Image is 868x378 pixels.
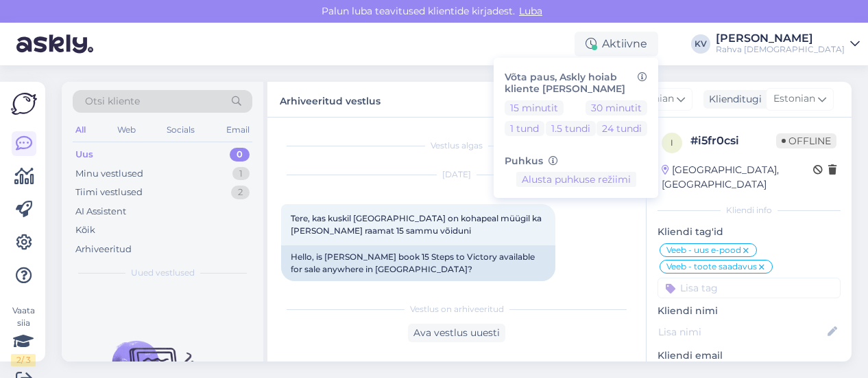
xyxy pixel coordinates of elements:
div: Uus [75,148,93,162]
div: All [73,121,88,139]
span: Otsi kliente [85,94,140,109]
button: 1 tund [505,121,544,136]
div: 2 [231,186,250,199]
img: Askly Logo [11,93,37,115]
span: Offline [776,133,836,148]
span: Veeb - uus e-pood [666,246,741,254]
p: Kliendi tag'id [658,225,841,239]
div: [GEOGRAPHIC_DATA], [GEOGRAPHIC_DATA] [662,163,813,192]
p: Kliendi nimi [658,304,841,318]
div: Arhiveeritud [75,243,132,256]
div: Aktiivne [575,32,658,56]
div: Socials [164,121,197,139]
div: AI Assistent [75,205,126,219]
span: i [671,137,673,148]
input: Lisa tag [658,278,841,298]
span: Uued vestlused [131,267,195,279]
div: Ava vestlus uuesti [408,324,505,342]
div: Rahva [DEMOGRAPHIC_DATA] [716,44,845,55]
div: Tiimi vestlused [75,186,143,199]
div: [DATE] [281,168,632,181]
div: KV [691,34,710,54]
button: Alusta puhkuse režiimi [516,172,636,187]
div: Minu vestlused [75,167,143,181]
button: 24 tundi [596,121,647,136]
span: Vestlus on arhiveeritud [410,303,504,315]
a: [PERSON_NAME]Rahva [DEMOGRAPHIC_DATA] [716,33,860,55]
h6: Puhkus [505,155,647,167]
div: Hello, is [PERSON_NAME] book 15 Steps to Victory available for sale anywhere in [GEOGRAPHIC_DATA]? [281,245,555,281]
div: Klienditugi [703,92,762,107]
div: Vaata siia [11,304,36,366]
div: 0 [230,148,250,162]
button: 1.5 tundi [546,121,596,136]
div: Kõik [75,223,95,237]
button: 30 minutit [586,100,647,115]
label: Arhiveeritud vestlus [280,90,381,109]
div: Web [114,121,138,139]
div: Kliendi info [658,204,841,216]
span: Veeb - toote saadavus [666,263,757,271]
p: Kliendi email [658,348,841,363]
input: Lisa nimi [658,324,825,340]
div: Vestlus algas [281,140,632,152]
span: Estonian [773,91,815,107]
div: 2 / 3 [11,354,36,366]
div: Email [224,121,252,139]
span: 10:42 [285,282,337,292]
div: 1 [232,167,250,181]
h6: Võta paus, Askly hoiab kliente [PERSON_NAME] [505,71,647,95]
div: [PERSON_NAME] [716,33,845,44]
span: Luba [515,5,546,17]
span: Tere, kas kuskil [GEOGRAPHIC_DATA] on kohapeal müügil ka [PERSON_NAME] raamat 15 sammu võiduni [291,213,544,236]
div: # i5fr0csi [690,133,776,149]
button: 15 minutit [505,100,564,115]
